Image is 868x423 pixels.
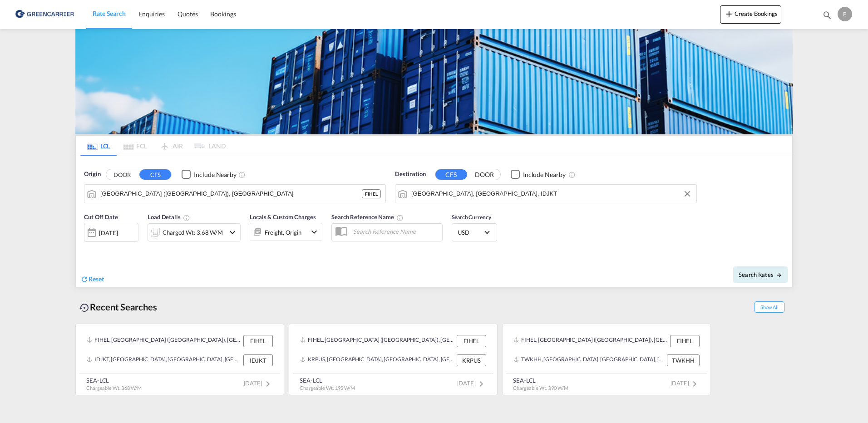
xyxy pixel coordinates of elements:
[163,226,223,239] div: Charged Wt: 3.68 W/M
[89,275,104,283] span: Reset
[227,227,238,238] md-icon: icon-chevron-down
[452,214,491,221] span: Search Currency
[457,379,487,387] span: [DATE]
[300,376,355,384] div: SEA-LCL
[86,385,142,391] span: Chargeable Wt. 3.68 W/M
[148,223,241,241] div: Charged Wt: 3.68 W/Micon-chevron-down
[349,225,442,238] input: Search Reference Name
[210,10,236,18] span: Bookings
[84,170,100,179] span: Origin
[776,272,782,278] md-icon: icon-arrow-right
[435,169,467,180] button: CFS
[670,335,700,347] div: FIHEL
[395,185,696,203] md-input-container: Jakarta, Java, IDJKT
[457,226,492,239] md-select: Select Currency: $ USDUnited States Dollar
[289,324,498,395] recent-search-card: FIHEL, [GEOGRAPHIC_DATA] ([GEOGRAPHIC_DATA]), [GEOGRAPHIC_DATA], [GEOGRAPHIC_DATA], [GEOGRAPHIC_D...
[75,324,284,395] recent-search-card: FIHEL, [GEOGRAPHIC_DATA] ([GEOGRAPHIC_DATA]), [GEOGRAPHIC_DATA], [GEOGRAPHIC_DATA], [GEOGRAPHIC_D...
[250,213,316,221] span: Locals & Custom Charges
[513,376,568,384] div: SEA-LCL
[476,379,487,389] md-icon: icon-chevron-right
[238,171,246,178] md-icon: Unchecked: Ignores neighbouring ports when fetching rates.Checked : Includes neighbouring ports w...
[755,301,784,313] span: Show All
[80,136,226,156] md-pagination-wrapper: Use the left and right arrow keys to navigate between tabs
[86,376,142,384] div: SEA-LCL
[300,335,454,347] div: FIHEL, Helsingfors (Helsinki), Finland, Northern Europe, Europe
[14,4,75,25] img: 176147708aff11ef8735f72d97dca5a8.png
[681,187,694,201] button: Clear Input
[689,379,700,389] md-icon: icon-chevron-right
[262,379,273,389] md-icon: icon-chevron-right
[76,156,792,287] div: Origin DOOR CFS Checkbox No InkUnchecked: Ignores neighbouring ports when fetching rates.Checked ...
[733,266,788,283] button: Search Ratesicon-arrow-right
[300,385,355,391] span: Chargeable Wt. 1.95 W/M
[395,170,426,179] span: Destination
[243,335,273,347] div: FIHEL
[75,297,161,317] div: Recent Searches
[513,385,568,391] span: Chargeable Wt. 3.90 W/M
[838,7,852,21] div: E
[411,187,692,201] input: Search by Port
[457,335,486,347] div: FIHEL
[106,169,138,180] button: DOOR
[139,169,171,180] button: CFS
[79,302,90,313] md-icon: icon-backup-restore
[739,271,782,278] span: Search Rates
[469,169,500,180] button: DOOR
[309,226,320,237] md-icon: icon-chevron-down
[84,213,118,221] span: Cut Off Date
[362,189,381,198] div: FIHEL
[250,223,322,241] div: Freight Originicon-chevron-down
[80,136,117,156] md-tab-item: LCL
[138,10,165,18] span: Enquiries
[396,214,404,221] md-icon: Your search will be saved by the below given name
[671,379,700,387] span: [DATE]
[502,324,711,395] recent-search-card: FIHEL, [GEOGRAPHIC_DATA] ([GEOGRAPHIC_DATA]), [GEOGRAPHIC_DATA], [GEOGRAPHIC_DATA], [GEOGRAPHIC_D...
[822,10,832,20] md-icon: icon-magnify
[100,187,362,201] input: Search by Port
[99,229,118,237] div: [DATE]
[720,5,781,24] button: icon-plus 400-fgCreate Bookings
[80,275,104,285] div: icon-refreshReset
[513,354,665,366] div: TWKHH, Kaohsiung, Taiwan, Province of China, Greater China & Far East Asia, Asia Pacific
[822,10,832,24] div: icon-magnify
[667,354,700,366] div: TWKHH
[75,29,793,134] img: GreenCarrierFCL_LCL.png
[93,10,126,17] span: Rate Search
[511,170,566,179] md-checkbox: Checkbox No Ink
[331,213,404,221] span: Search Reference Name
[243,354,273,366] div: IDJKT
[457,354,486,366] div: KRPUS
[265,226,301,239] div: Freight Origin
[724,8,735,19] md-icon: icon-plus 400-fg
[244,379,273,387] span: [DATE]
[182,170,237,179] md-checkbox: Checkbox No Ink
[178,10,197,18] span: Quotes
[84,223,138,242] div: [DATE]
[300,354,454,366] div: KRPUS, Busan, Korea, Republic of, Greater China & Far East Asia, Asia Pacific
[87,354,241,366] div: IDJKT, Jakarta, Java, Indonesia, South East Asia, Asia Pacific
[84,185,385,203] md-input-container: Helsingfors (Helsinki), FIHEL
[194,170,237,179] div: Include Nearby
[87,335,241,347] div: FIHEL, Helsingfors (Helsinki), Finland, Northern Europe, Europe
[523,170,566,179] div: Include Nearby
[458,228,483,236] span: USD
[80,275,89,283] md-icon: icon-refresh
[513,335,668,347] div: FIHEL, Helsingfors (Helsinki), Finland, Northern Europe, Europe
[84,241,91,253] md-datepicker: Select
[183,214,190,221] md-icon: Chargeable Weight
[568,171,576,178] md-icon: Unchecked: Ignores neighbouring ports when fetching rates.Checked : Includes neighbouring ports w...
[148,213,190,221] span: Load Details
